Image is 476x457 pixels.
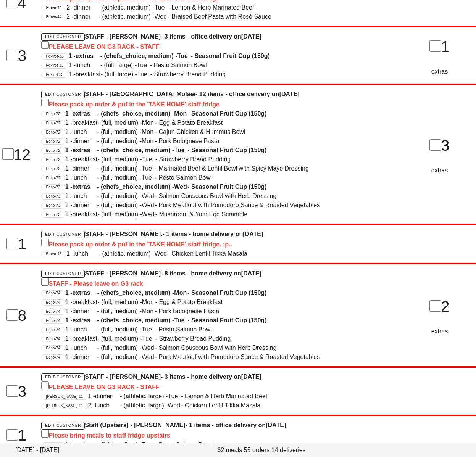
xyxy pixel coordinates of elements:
span: Tue [168,392,181,401]
span: Wed [142,343,155,352]
span: Tue [155,3,168,12]
span: Foxtrot-33 [46,54,64,59]
span: extras [76,51,100,61]
span: Mon [174,288,187,298]
span: Bravo-44 [46,14,62,20]
span: extras [73,109,97,118]
span: 1 - - (full, medium) - - Pork Meatloaf with Pomodoro Sauce & Roasted Vegetables [65,354,320,360]
span: Echo-72 [46,157,60,163]
span: Edit Customer [45,375,81,379]
div: Please pack up order & put in the 'TAKE HOME' staff fridge [41,99,395,109]
span: extras [73,182,97,191]
span: breakfast [73,334,98,343]
span: Echo-73 [46,194,60,199]
span: Echo-74 [46,346,60,351]
span: Tue [142,164,155,173]
span: 1 - - (full, medium) - - Pork Bolognese Pasta [65,138,219,144]
span: 1 - - (full, medium) - - Strawberry Bread Pudding [65,335,231,342]
span: 1 - - (full, medium) - - Pork Meatloaf with Pomodoro Sauce & Roasted Vegetables [65,202,320,208]
a: Edit Customer [41,231,85,238]
span: extras [73,316,97,325]
span: lunch [73,440,97,449]
span: dinner [95,392,120,401]
span: Echo-74 [46,300,60,305]
span: 1 - - (chefs_choice, medium) - - Seasonal Fruit Cup (150g) [65,110,267,117]
span: Wed [142,191,155,201]
span: lunch [73,325,97,334]
span: 1 - - (full, medium) - - Mushroom & Yam Egg Scramble [65,211,247,217]
span: Tue [137,61,150,70]
span: Echo-73 [46,212,60,217]
span: Edit Customer [45,272,81,276]
span: dinner [74,3,98,12]
span: Mon [142,298,155,307]
span: Tue [142,334,155,343]
span: Edit Customer [45,35,81,39]
span: lunch [73,191,97,201]
span: lunch [73,343,97,352]
h4: STAFF - [PERSON_NAME] - 8 items - home delivery on [41,269,395,288]
span: 1 - - (full, large) - - Strawberry Bread Pudding [68,71,226,77]
span: Tue [174,316,187,325]
h4: STAFF - [PERSON_NAME] - 3 items - office delivery on [41,32,395,51]
span: Echo-75 [46,443,60,448]
span: Wed [142,210,155,219]
span: 1 - - (full, medium) - - Pork Bolognese Pasta [65,308,219,314]
span: lunch [74,249,98,258]
span: dinner [73,164,97,173]
span: 1 - - (athletic, medium) - - Chicken Lentil Tikka Masala [66,250,247,257]
span: Wed [142,201,155,210]
a: Edit Customer [41,33,85,41]
div: 1 [404,35,475,58]
span: lunch [73,173,97,182]
span: Echo-72 [46,175,60,181]
div: Please bring meals to staff fridge upstairs [41,430,395,440]
span: 1 - - (chefs_choice, medium) - - Seasonal Fruit Cup (150g) [65,183,267,190]
span: Mon [174,109,187,118]
span: lunch [95,401,120,410]
span: extras [73,146,97,155]
h4: Staff (Upstairs) - [PERSON_NAME] - 1 items - office delivery on [41,421,395,440]
div: PLEASE LEAVE ON G3 RACK - STAFF [41,381,395,392]
span: dinner [73,352,97,362]
h4: STAFF - [PERSON_NAME] - 3 items - home delivery on [41,372,395,392]
span: Echo-72 [46,139,60,144]
span: 1 - - (athletic, large) - - Lemon & Herb Marinated Beef [88,393,267,399]
div: 3 [404,134,475,157]
span: 1 - - (full, medium) - - Marinated Beef & Lentil Bowl with Spicy Mayo Dressing [65,165,309,172]
span: 1 - - (chefs_choice, medium) - - Seasonal Fruit Cup (150g) [65,290,267,296]
span: extras [73,288,97,298]
span: 1 - - (full, medium) - - Salmon Couscous Bowl with Herb Dressing [65,193,276,199]
span: Mon [142,127,155,137]
span: 1 - - (full, medium) - - Strawberry Bread Pudding [65,156,231,163]
span: Echo-72 [46,111,60,117]
a: Edit Customer [41,270,85,278]
span: Edit Customer [45,232,81,237]
span: Echo-74 [46,309,60,314]
span: Echo-72 [46,121,60,126]
span: Bravo-45 [46,251,62,257]
span: Edit Customer [45,92,81,97]
span: Tue [142,155,155,164]
span: 1 - - (chefs_choice, medium) - - Seasonal Fruit Cup (150g) [65,317,267,323]
span: lunch [76,61,100,70]
span: breakfast [76,70,101,79]
span: Wed [174,182,187,191]
h4: STAFF - [GEOGRAPHIC_DATA] Molaei - 12 items - office delivery on [41,90,395,109]
span: [DATE] [243,231,263,237]
span: [DATE] [241,270,261,277]
span: [DATE] [241,373,261,380]
span: 1 - - (full, medium) - - Salmon Couscous Bowl with Herb Dressing [65,344,276,351]
span: dinner [73,137,97,146]
span: 1 - - (full, medium) - - Pesto Salmon Bowl [65,326,212,333]
span: [DATE] [279,91,300,97]
span: Tue [142,325,155,334]
span: [DATE] [241,33,261,40]
span: Tue [137,70,150,79]
span: dinner [74,12,98,21]
span: Mon [142,118,155,127]
span: [PERSON_NAME]-11 [46,403,83,409]
span: Echo-73 [46,203,60,208]
span: 2 - - (athletic, medium) - - Lemon & Herb Marinated Beef [66,4,254,11]
span: [DATE] [266,422,286,428]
